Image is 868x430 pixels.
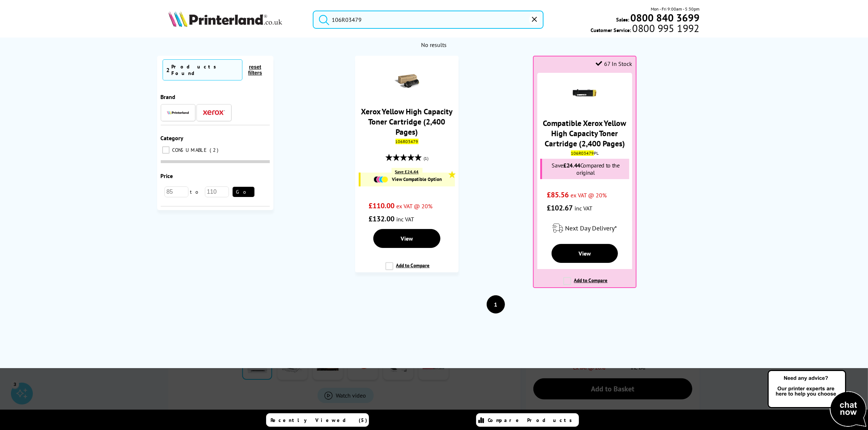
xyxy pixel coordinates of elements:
[313,11,543,29] input: Search product o
[766,369,868,429] img: Open Live Chat window
[266,413,369,427] a: Recently Viewed (5)
[488,417,576,423] span: Compare Products
[373,229,440,248] a: View
[616,16,629,23] span: Sales:
[374,176,388,183] img: Cartridges
[571,150,594,156] mark: 106R03479
[210,147,221,153] span: 2
[369,214,394,224] span: £132.00
[392,176,442,182] span: View Compatible Option
[161,93,176,100] span: Brand
[394,68,420,94] img: 106R03479-small.gif
[396,216,414,223] span: inc VAT
[167,66,170,74] span: 2
[364,176,451,183] a: View Compatible Option
[565,224,617,232] span: Next Day Delivery*
[575,205,592,212] span: inc VAT
[579,250,591,257] span: View
[629,14,700,21] a: 0800 840 3699
[205,186,229,197] input: 110
[172,63,238,76] div: Products Found
[171,147,209,153] span: CONSUMABLE
[203,110,225,115] img: Xerox
[162,146,170,154] input: CONSUMABLE 2
[547,190,569,200] span: £85.56
[168,11,282,27] img: Printerland Logo
[271,417,368,423] span: Recently Viewed (5)
[537,218,632,238] div: modal_delivery
[361,106,453,137] a: Xerox Yellow High Capacity Toner Cartridge (2,400 Pages)
[651,5,700,12] span: Mon - Fri 9:00am - 5:30pm
[161,172,173,180] span: Price
[188,189,205,195] span: to
[233,187,254,197] button: Go
[242,64,268,76] button: reset filters
[539,150,630,156] div: PL
[552,244,618,263] a: View
[547,203,573,213] span: £102.67
[424,151,428,165] span: (1)
[392,168,423,175] div: Save £24.44
[563,277,608,291] label: Add to Compare
[543,118,627,149] a: Compatible Xerox Yellow High Capacity Toner Cartridge (2,400 Pages)
[369,201,394,210] span: £110.00
[168,11,304,28] a: Printerland Logo
[572,80,598,106] img: comp-xerox-6515-yellow-toner-small.png
[161,134,184,142] span: Category
[167,41,701,48] div: No results
[596,60,632,67] div: 67 In Stock
[396,202,432,210] span: ex VAT @ 20%
[631,25,700,32] span: 0800 995 1992
[167,111,189,114] img: Printerland
[540,159,629,179] div: Save Compared to the original
[476,413,579,427] a: Compare Products
[630,11,700,24] b: 0800 840 3699
[164,186,188,197] input: 85
[563,162,580,169] span: £24.44
[385,262,430,276] label: Add to Compare
[571,192,607,199] span: ex VAT @ 20%
[591,25,700,33] span: Customer Service:
[396,139,419,144] mark: 106R03479
[401,235,413,242] span: View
